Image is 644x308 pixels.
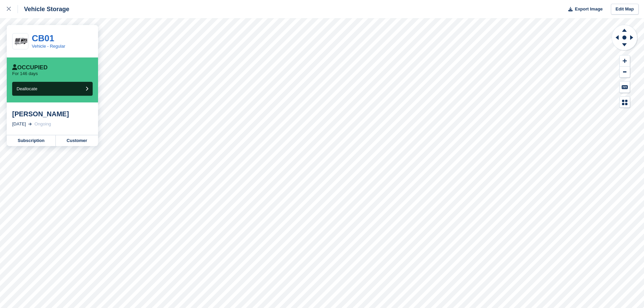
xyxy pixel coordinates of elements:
[12,110,93,118] div: [PERSON_NAME]
[18,5,69,13] div: Vehicle Storage
[620,67,630,78] button: Zoom Out
[611,4,639,15] a: Edit Map
[34,121,51,127] div: Ongoing
[575,6,602,13] span: Export Image
[620,55,630,67] button: Zoom In
[32,44,65,49] a: Vehicle - Regular
[32,33,54,43] a: CB01
[620,97,630,108] button: Map Legend
[17,86,37,91] span: Deallocate
[13,36,28,47] img: download-removebg-preview.png
[564,4,603,15] button: Export Image
[28,123,32,125] img: arrow-right-light-icn-cde0832a797a2874e46488d9cf13f60e5c3a73dbe684e267c42b8395dfbc2abf.svg
[12,121,26,127] div: [DATE]
[7,135,56,146] a: Subscription
[12,71,38,76] p: For 146 days
[56,135,98,146] a: Customer
[620,81,630,93] button: Keyboard Shortcuts
[12,82,93,96] button: Deallocate
[12,64,48,71] div: Occupied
